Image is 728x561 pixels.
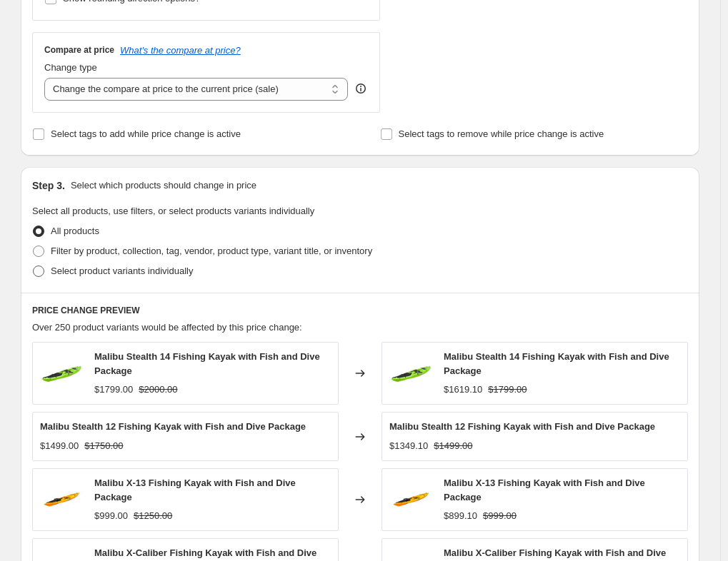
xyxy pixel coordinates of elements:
span: Change type [44,62,97,73]
h3: Compare at price [44,44,114,56]
span: All products [51,226,99,236]
span: Malibu Stealth 14 Fishing Kayak with Fish and Dive Package [444,351,669,376]
strike: $1750.00 [84,439,123,453]
strike: $1799.00 [488,383,527,397]
img: Malibu_Stealth_14_Fishing_Kayak_with_Fish_and_Dive_Package_80x.jpg [40,352,83,395]
strike: $999.00 [483,509,517,523]
span: Malibu Stealth 12 Fishing Kayak with Fish and Dive Package [389,421,655,432]
div: $899.10 [444,509,477,523]
span: Malibu X-13 Fishing Kayak with Fish and Dive Package [444,477,645,502]
div: $999.00 [94,509,128,523]
p: Select which products should change in price [71,178,256,193]
span: Select product variants individually [51,266,193,276]
span: Select all products, use filters, or select products variants individually [32,206,314,216]
span: Select tags to add while price change is active [51,128,241,139]
span: Malibu X-13 Fishing Kayak with Fish and Dive Package [94,477,296,502]
img: Malibu_Stealth_14_Fishing_Kayak_with_Fish_and_Dive_Package_80x.jpg [389,352,432,395]
span: Malibu Stealth 12 Fishing Kayak with Fish and Dive Package [40,421,306,432]
span: Over 250 product variants would be affected by this price change: [32,322,302,333]
span: Select tags to remove while price change is active [399,128,604,139]
strike: $1250.00 [134,509,172,523]
div: $1799.00 [94,383,133,397]
span: Malibu Stealth 14 Fishing Kayak with Fish and Dive Package [94,351,320,376]
div: $1619.10 [444,383,482,397]
button: What's the compare at price? [120,45,241,56]
img: Malibu_X-13_Fishing_Kayak_with_Fish_and_Dive_Package_80x.jpg [40,478,83,521]
img: Malibu_X-13_Fishing_Kayak_with_Fish_and_Dive_Package_80x.jpg [389,478,432,521]
div: $1499.00 [40,439,79,453]
div: $1349.10 [389,439,428,453]
div: help [354,81,368,96]
strike: $1499.00 [434,439,472,453]
h2: Step 3. [32,178,65,193]
span: Filter by product, collection, tag, vendor, product type, variant title, or inventory [51,246,372,256]
strike: $2000.00 [139,383,177,397]
h6: PRICE CHANGE PREVIEW [32,305,688,316]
